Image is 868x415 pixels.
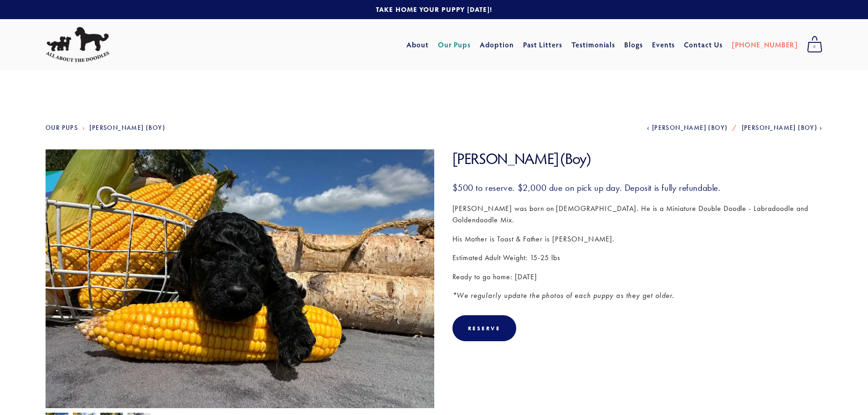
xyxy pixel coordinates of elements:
a: [PHONE_NUMBER] [732,36,798,53]
em: *We regularly update the photos of each puppy as they get older. [452,291,674,300]
p: [PERSON_NAME] was born on [DEMOGRAPHIC_DATA]. He is a Miniature Double Doodle - Labradoodle and G... [452,203,823,226]
a: 0 items in cart [802,33,827,56]
div: Reserve [452,315,516,341]
a: Our Pups [438,36,471,53]
img: All About The Doodles [46,27,109,62]
a: [PERSON_NAME] (Boy) [647,124,728,132]
div: Reserve [468,325,501,332]
p: Estimated Adult Weight: 15-25 lbs [452,252,823,264]
h3: $500 to reserve. $2,000 due on pick up day. Deposit is fully refundable. [452,182,823,194]
p: Ready to go home: [DATE] [452,271,823,283]
a: Events [652,36,675,53]
span: [PERSON_NAME] (Boy) [652,124,728,132]
a: Our Pups [46,124,78,132]
a: Blogs [624,36,643,53]
span: 0 [807,41,822,53]
p: His Mother is Toast & Father is [PERSON_NAME]. [452,233,823,245]
a: Contact Us [684,36,723,53]
a: Testimonials [571,36,616,53]
a: [PERSON_NAME] (Boy) [742,124,822,132]
h1: [PERSON_NAME] (Boy) [452,149,823,168]
a: About [406,36,429,53]
span: [PERSON_NAME] (Boy) [742,124,818,132]
a: Adoption [480,36,514,53]
a: Past Litters [523,40,563,49]
a: [PERSON_NAME] (Boy) [89,124,165,132]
